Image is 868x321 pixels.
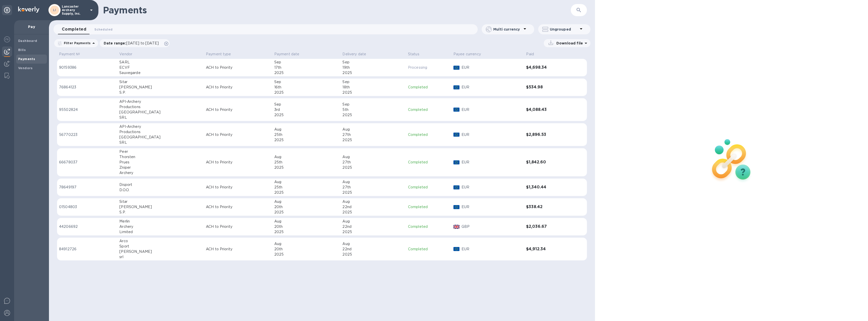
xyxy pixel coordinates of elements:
div: 2025 [274,70,339,76]
div: ECVF [119,65,202,70]
div: [GEOGRAPHIC_DATA] [119,135,202,140]
b: Dashboard [18,39,37,43]
div: srl [119,254,202,260]
div: Sep [274,60,339,65]
div: Aug [342,199,404,204]
span: Vendor [119,52,139,57]
div: 22nd [342,204,404,210]
div: Aug [274,241,339,246]
div: SRL [119,140,202,145]
div: 25th [274,185,339,190]
p: ACH to Priority [206,204,270,210]
p: 90159386 [59,65,115,70]
p: ACH to Priority [206,246,270,252]
p: Completed [408,85,449,90]
div: 22nd [342,224,404,229]
div: 2025 [342,229,404,235]
span: Payment type [206,52,238,57]
b: LI [53,8,56,12]
div: Arco [119,238,202,244]
div: 2025 [274,90,339,95]
div: Sep [342,102,404,107]
p: EUR [462,160,522,165]
div: 16th [274,85,339,90]
p: EUR [462,132,522,137]
img: Foreign exchange [4,36,10,42]
p: Payment type [206,52,231,57]
span: Payment № [59,52,87,57]
div: Thorsten [119,154,202,160]
div: 20th [274,246,339,252]
div: Sep [274,102,339,107]
div: [PERSON_NAME] [119,249,202,254]
h1: Payments [103,5,571,15]
div: 17th [274,65,339,70]
div: Merlin [119,219,202,224]
p: ACH to Priority [206,160,270,165]
p: EUR [462,65,522,70]
p: EUR [462,246,522,252]
p: ACH to Priority [206,132,270,137]
div: Aug [274,199,339,204]
div: Sitar [119,79,202,85]
div: S.P. [119,90,202,95]
p: EUR [462,204,522,210]
div: 2025 [342,252,404,257]
div: Zniper [119,165,202,170]
div: 27th [342,185,404,190]
p: 66678037 [59,160,115,165]
div: 2025 [342,210,404,215]
div: Sauvegarde [119,70,202,76]
div: Archery [119,224,202,229]
p: 56770223 [59,132,115,137]
span: Payee currency [453,52,487,57]
h3: $4,698.34 [526,65,569,70]
p: Lancaster Archery Supply, Inc. [62,5,87,15]
div: SRL [119,115,202,120]
h3: $1,340.44 [526,185,569,190]
p: Download file [554,41,583,46]
div: Aug [342,179,404,185]
p: Payment № [59,52,80,57]
p: Completed [408,160,449,165]
div: 27th [342,132,404,137]
div: API-Archery [119,99,202,104]
div: 2025 [274,252,339,257]
div: 2025 [342,90,404,95]
span: Payment date [274,52,306,57]
span: Paid [526,52,540,57]
div: Unpin categories [2,5,12,15]
div: S.P. [119,210,202,215]
h3: $4,912.34 [526,247,569,252]
div: Productions [119,104,202,110]
img: Logo [18,7,39,13]
span: [DATE] to [DATE] [126,41,159,45]
p: Payment date [274,52,300,57]
div: Aug [342,241,404,246]
h3: $2,896.53 [526,132,569,137]
div: Sport [119,244,202,249]
p: Status [408,52,419,57]
p: 95502824 [59,107,115,112]
div: Aug [274,127,339,132]
div: Prues [119,160,202,165]
p: ACH to Priority [206,85,270,90]
div: Disport [119,182,202,187]
p: Processing [408,65,449,70]
span: Delivery date [342,52,373,57]
div: [PERSON_NAME] [119,204,202,210]
h3: $338.42 [526,205,569,209]
p: Delivery date [342,52,366,57]
div: 2025 [342,70,404,76]
span: Completed [62,26,86,33]
div: Sep [342,79,404,85]
b: Vendors [18,66,33,70]
div: Archery [119,170,202,176]
div: Sep [274,79,339,85]
p: Completed [408,185,449,190]
div: 22nd [342,246,404,252]
div: D.O.O. [119,187,202,193]
p: Paid [526,52,534,57]
p: 78649197 [59,185,115,190]
div: 25th [274,160,339,165]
